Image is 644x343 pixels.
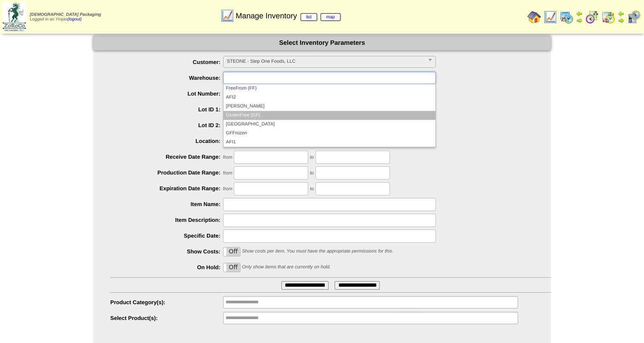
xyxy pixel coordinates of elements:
[560,10,573,24] img: calendarprod.gif
[110,299,223,305] label: Product Category(s):
[3,3,26,31] img: zoroco-logo-small.webp
[223,171,232,176] span: from
[93,35,551,50] div: Select Inventory Parameters
[585,10,599,24] img: calendarblend.gif
[223,93,435,102] li: AFI2
[223,186,232,192] span: from
[601,10,615,24] img: calendarinout.gif
[527,10,541,24] img: home.gif
[223,263,240,272] div: OnOff
[618,17,624,24] img: arrowright.gif
[67,17,82,22] a: (logout)
[220,9,234,23] img: line_graph.gif
[301,13,317,21] a: list
[110,122,223,128] label: Lot ID 2:
[223,247,240,256] div: OnOff
[110,315,223,321] label: Select Product(s):
[110,233,223,239] label: Specific Date:
[576,10,583,17] img: arrowleft.gif
[110,248,223,255] label: Show Costs:
[223,84,435,93] li: FreeFrom (FF)
[110,217,223,223] label: Item Description:
[227,56,424,67] span: STEONE - Step One Foods, LLC
[576,17,583,24] img: arrowright.gif
[110,75,223,81] label: Warehouse:
[223,247,240,256] label: Off
[223,263,240,272] label: Off
[110,201,223,207] label: Item Name:
[223,102,435,111] li: [PERSON_NAME]
[242,249,393,254] span: Show costs per item. You must have the appropriate permissions for this.
[110,185,223,192] label: Expiration Date Range:
[223,111,435,120] li: GlutenFree (GF)
[310,186,314,192] span: to
[310,171,314,176] span: to
[544,10,557,24] img: line_graph.gif
[110,59,223,65] label: Customer:
[30,12,101,17] span: [DEMOGRAPHIC_DATA] Packaging
[110,106,223,113] label: Lot ID 1:
[627,10,641,24] img: calendarcustomer.gif
[30,12,101,22] span: Logged in as Yrojas
[223,155,232,160] span: from
[223,129,435,138] li: GFFrozen
[223,138,435,147] li: AFI1
[321,13,341,21] a: map
[223,120,435,129] li: [GEOGRAPHIC_DATA]
[110,138,223,144] label: Location:
[110,264,223,270] label: On Hold:
[310,155,314,160] span: to
[110,154,223,160] label: Receive Date Range:
[242,265,330,270] span: Only show items that are currently on hold.
[618,10,624,17] img: arrowleft.gif
[110,90,223,97] label: Lot Number:
[236,12,341,20] span: Manage Inventory
[110,169,223,176] label: Production Date Range:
